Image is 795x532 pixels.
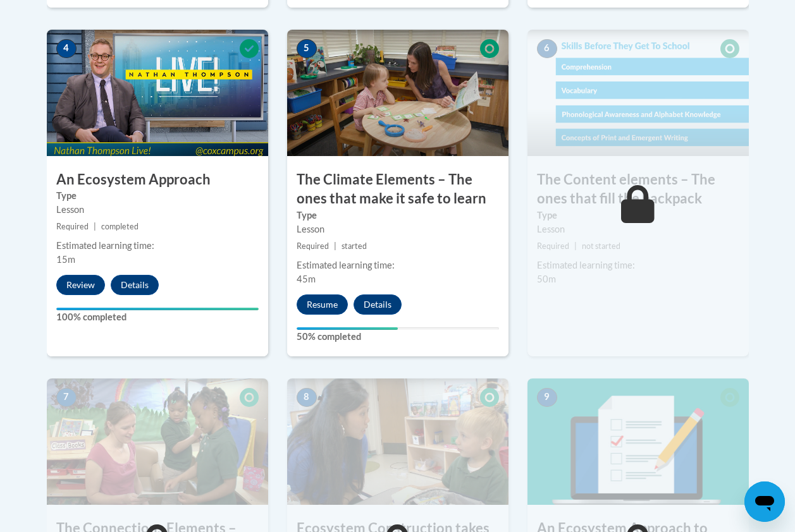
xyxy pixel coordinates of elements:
span: | [334,241,336,251]
span: 7 [56,388,77,407]
span: Required [537,241,569,251]
span: 6 [537,39,557,58]
img: Course Image [527,378,749,505]
h3: The Content elements – The ones that fill the backpack [527,170,749,209]
span: 50m [537,274,556,284]
span: 9 [537,388,557,407]
span: 8 [297,388,317,407]
h3: The Climate Elements – The ones that make it safe to learn [287,170,508,209]
div: Lesson [56,203,259,217]
span: not started [582,241,620,251]
span: 45m [297,274,316,284]
label: Type [537,209,739,222]
div: Estimated learning time: [537,258,739,272]
div: Estimated learning time: [297,258,499,272]
img: Course Image [287,378,508,505]
span: 5 [297,39,317,58]
img: Course Image [47,378,268,505]
span: started [342,241,367,251]
iframe: Button to launch messaging window [744,481,785,522]
label: 50% completed [297,330,499,344]
h3: An Ecosystem Approach [47,170,268,190]
div: Lesson [297,222,499,236]
button: Details [111,275,159,295]
img: Course Image [287,30,508,156]
div: Estimated learning time: [56,239,259,253]
img: Course Image [527,30,749,156]
label: Type [297,209,499,222]
span: Required [56,222,89,231]
button: Details [354,294,402,315]
span: completed [101,222,139,231]
div: Your progress [297,327,398,330]
img: Course Image [47,30,268,156]
label: 100% completed [56,310,259,324]
span: Required [297,241,329,251]
span: | [94,222,96,231]
button: Resume [297,294,348,315]
div: Lesson [537,222,739,236]
span: | [574,241,577,251]
div: Your progress [56,308,259,310]
label: Type [56,189,259,203]
span: 15m [56,254,75,265]
span: 4 [56,39,77,58]
button: Review [56,275,105,295]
